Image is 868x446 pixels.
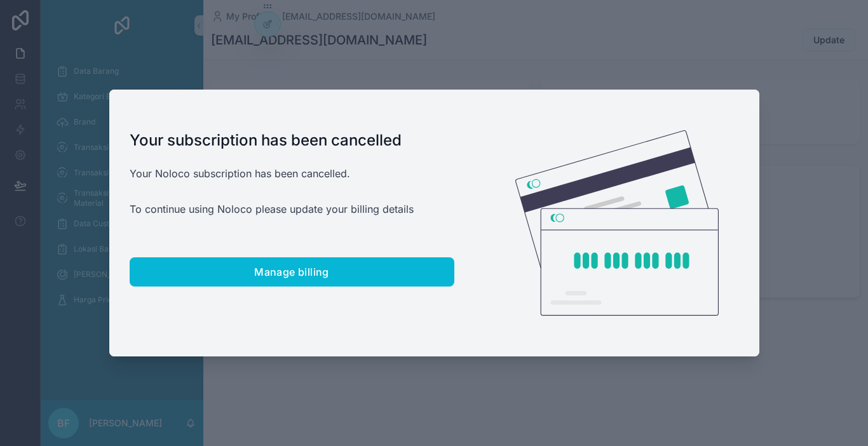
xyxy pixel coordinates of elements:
[130,201,454,217] p: To continue using Noloco please update your billing details
[130,130,454,151] h1: Your subscription has been cancelled
[130,257,454,287] button: Manage billing
[130,166,454,181] p: Your Noloco subscription has been cancelled.
[515,130,719,316] img: Credit card illustration
[254,266,329,278] span: Manage billing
